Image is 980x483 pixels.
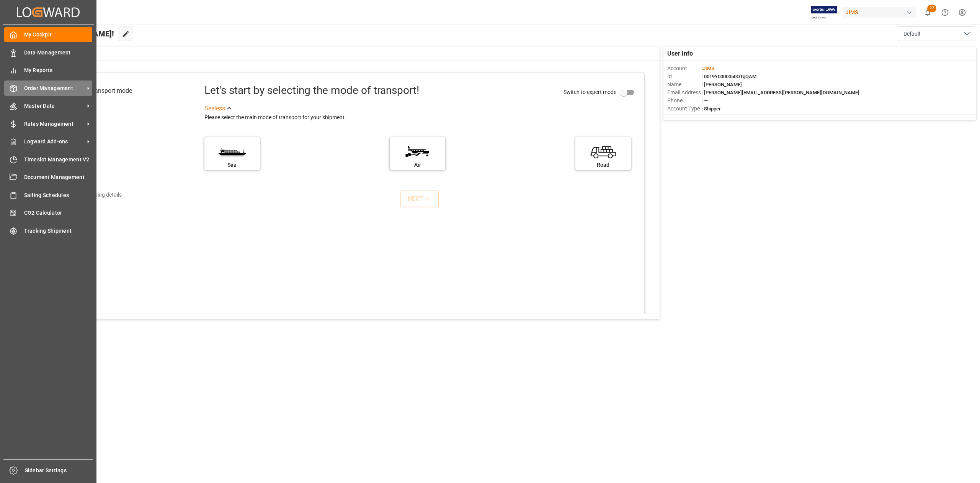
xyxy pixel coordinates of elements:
[702,106,721,112] span: : Shipper
[24,227,93,235] span: Tracking Shipment
[394,161,441,169] div: Air
[702,82,742,87] span: : [PERSON_NAME]
[4,223,92,238] a: Tracking Shipment
[4,152,92,167] a: Timeslot Management V2
[24,120,85,128] span: Rates Management
[667,89,702,97] span: Email Address
[4,63,92,78] a: My Reports
[702,66,714,71] span: :
[898,26,974,41] button: open menu
[24,84,85,92] span: Order Management
[936,4,954,21] button: Help Center
[919,4,936,21] button: show 27 new notifications
[204,104,225,113] div: See less
[204,82,419,99] div: Let's start by selecting the mode of transport!
[702,90,859,95] span: : [PERSON_NAME][EMAIL_ADDRESS][PERSON_NAME][DOMAIN_NAME]
[579,161,627,169] div: Road
[24,102,85,110] span: Master Data
[24,49,93,57] span: Data Management
[843,5,919,20] button: JIMS
[811,6,837,19] img: Exertis%20JAM%20-%20Email%20Logo.jpg_1722504956.jpg
[4,170,92,185] a: Document Management
[24,66,93,74] span: My Reports
[927,5,936,12] span: 27
[667,49,693,58] span: User Info
[667,105,702,113] span: Account Type
[24,31,93,39] span: My Cockpit
[24,209,93,217] span: CO2 Calculator
[702,74,756,79] span: : 0019Y0000050OTgQAM
[24,173,93,181] span: Document Management
[24,138,85,146] span: Logward Add-ons
[703,66,714,71] span: JIMS
[408,194,431,204] div: NEXT
[563,89,616,95] span: Switch to expert mode
[4,187,92,202] a: Sailing Schedules
[4,45,92,60] a: Data Management
[25,467,93,475] span: Sidebar Settings
[24,191,93,199] span: Sailing Schedules
[903,30,921,38] span: Default
[4,27,92,42] a: My Cockpit
[208,161,256,169] div: Sea
[204,113,639,122] div: Please select the main mode of transport for your shipment.
[667,97,702,105] span: Phone
[667,72,702,80] span: Id
[74,191,122,199] div: Add shipping details
[400,191,439,207] button: NEXT
[667,64,702,72] span: Account
[24,156,93,164] span: Timeslot Management V2
[667,80,702,89] span: Name
[702,98,708,103] span: : —
[843,7,916,18] div: JIMS
[4,205,92,220] a: CO2 Calculator
[73,86,132,95] div: Select transport mode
